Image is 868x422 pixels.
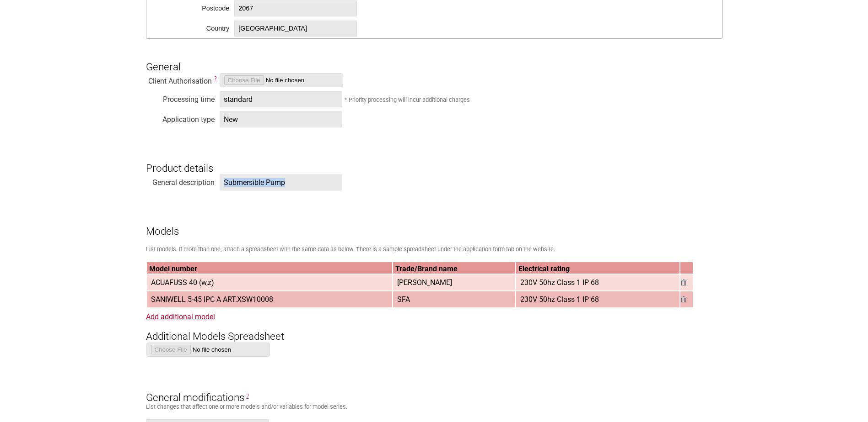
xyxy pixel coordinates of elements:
[517,275,603,290] span: 230V 50hz Class 1 IP 68
[234,21,357,37] span: [GEOGRAPHIC_DATA]
[681,280,686,285] img: Remove
[146,376,722,403] h3: General modifications
[146,93,215,102] div: Processing time
[161,2,229,11] div: Postcode
[214,75,217,82] span: Consultants must upload a copy of the Letter of Authorisation and Terms, Conditions and Obligatio...
[234,0,357,16] span: 2067
[146,113,215,122] div: Application type
[146,312,215,321] a: Add additional model
[147,262,392,274] th: Model number
[146,147,722,174] h3: Product details
[146,74,215,84] div: Client Authorisation
[220,91,342,107] span: standard
[247,393,249,399] span: General Modifications are changes that affect one or more models. E.g. Alternative brand names or...
[146,315,722,343] h3: Additional Models Spreadsheet
[146,403,347,410] small: List changes that affect one or more models and/or variables for model series.
[147,292,277,307] span: SANIWELL 5-45 IPC A ART.XSW10008
[220,111,342,127] span: New
[161,22,229,31] div: Country
[345,96,470,103] small: * Priority processing will incur additional charges
[146,46,722,73] h3: General
[681,296,686,302] img: Remove
[147,275,218,290] span: ACUAFUSS 40 (w,z)
[220,174,342,190] span: Submersible Pump
[517,292,603,307] span: 230V 50hz Class 1 IP 68
[394,292,414,307] span: SFA
[146,210,722,237] h3: Models
[393,262,515,274] th: Trade/Brand name
[146,176,215,185] div: General description
[516,262,679,274] th: Electrical rating
[394,275,456,290] span: [PERSON_NAME]
[146,246,555,253] small: List models. If more than one, attach a spreadsheet with the same data as below. There is a sampl...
